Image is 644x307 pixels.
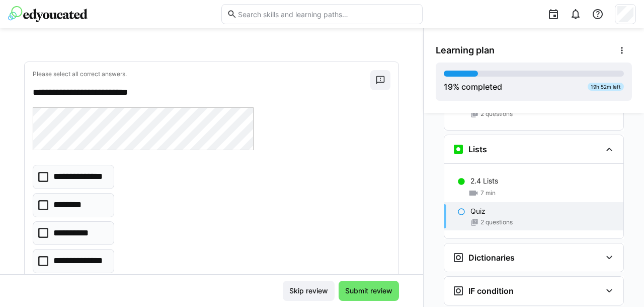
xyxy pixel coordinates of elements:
p: 2.4 Lists [470,176,498,186]
span: Submit review [344,286,394,296]
button: Skip review [283,281,335,301]
span: 2 questions [480,218,513,226]
h3: Lists [468,144,487,154]
h3: Dictionaries [468,253,515,263]
span: 19 [444,82,453,92]
input: Search skills and learning paths… [237,10,417,19]
span: 2 questions [480,110,513,118]
div: 19h 52m left [588,83,624,91]
div: % completed [444,81,502,93]
button: Submit review [339,281,399,301]
h3: IF condition [468,286,514,296]
p: Quiz [470,206,486,216]
span: Skip review [288,286,330,296]
span: Learning plan [436,45,495,56]
span: 7 min [480,189,496,197]
p: Please select all correct answers. [33,70,370,78]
